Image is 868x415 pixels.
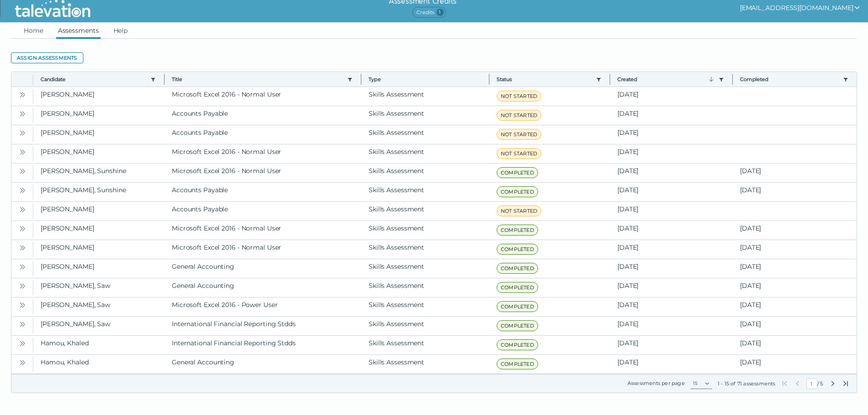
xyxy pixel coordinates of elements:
[22,22,45,39] a: Home
[164,259,361,278] clr-dg-cell: General Accounting
[733,183,857,201] clr-dg-cell: [DATE]
[610,106,733,125] clr-dg-cell: [DATE]
[56,22,101,39] a: Assessments
[610,221,733,240] clr-dg-cell: [DATE]
[718,380,776,387] div: 1 - 15 of 71 assessments
[112,22,130,39] a: Help
[610,202,733,220] clr-dg-cell: [DATE]
[33,278,164,297] clr-dg-cell: [PERSON_NAME], Saw
[19,340,26,347] cds-icon: Open
[164,221,361,240] clr-dg-cell: Microsoft Excel 2016 - Normal User
[733,221,857,240] clr-dg-cell: [DATE]
[361,144,489,163] clr-dg-cell: Skills Assessment
[361,87,489,106] clr-dg-cell: Skills Assessment
[610,259,733,278] clr-dg-cell: [DATE]
[610,336,733,354] clr-dg-cell: [DATE]
[610,164,733,182] clr-dg-cell: [DATE]
[164,240,361,259] clr-dg-cell: Microsoft Excel 2016 - Normal User
[164,355,361,374] clr-dg-cell: General Accounting
[161,69,167,89] button: Column resize handle
[497,244,538,255] span: COMPLETED
[358,69,364,89] button: Column resize handle
[33,106,164,125] clr-dg-cell: [PERSON_NAME]
[361,317,489,335] clr-dg-cell: Skills Assessment
[361,183,489,201] clr-dg-cell: Skills Assessment
[437,9,444,16] span: 1
[17,280,28,291] button: Open
[17,146,28,157] button: Open
[497,225,538,236] span: COMPLETED
[610,183,733,201] clr-dg-cell: [DATE]
[17,127,28,138] button: Open
[164,144,361,163] clr-dg-cell: Microsoft Excel 2016 - Normal User
[164,106,361,125] clr-dg-cell: Accounts Payable
[361,164,489,182] clr-dg-cell: Skills Assessment
[17,242,28,253] button: Open
[17,318,28,329] button: Open
[497,129,541,140] span: NOT STARTED
[33,202,164,220] clr-dg-cell: [PERSON_NAME]
[733,240,857,259] clr-dg-cell: [DATE]
[733,355,857,374] clr-dg-cell: [DATE]
[19,110,26,118] cds-icon: Open
[819,380,824,387] span: Total Pages
[164,87,361,106] clr-dg-cell: Microsoft Excel 2016 - Normal User
[33,317,164,335] clr-dg-cell: [PERSON_NAME], Saw
[361,240,489,259] clr-dg-cell: Skills Assessment
[19,321,26,328] cds-icon: Open
[17,89,28,100] button: Open
[361,297,489,316] clr-dg-cell: Skills Assessment
[729,69,735,89] button: Column resize handle
[610,278,733,297] clr-dg-cell: [DATE]
[172,76,344,83] button: Title
[610,317,733,335] clr-dg-cell: [DATE]
[842,380,849,387] button: Last Page
[497,91,541,102] span: NOT STARTED
[19,225,26,232] cds-icon: Open
[740,76,839,83] button: Completed
[164,297,361,316] clr-dg-cell: Microsoft Excel 2016 - Power User
[33,259,164,278] clr-dg-cell: [PERSON_NAME]
[497,359,538,369] span: COMPLETED
[33,87,164,106] clr-dg-cell: [PERSON_NAME]
[361,336,489,354] clr-dg-cell: Skills Assessment
[733,297,857,316] clr-dg-cell: [DATE]
[610,144,733,163] clr-dg-cell: [DATE]
[17,204,28,215] button: Open
[33,336,164,354] clr-dg-cell: Hamou, Khaled
[497,339,538,350] span: COMPLETED
[17,108,28,119] button: Open
[19,187,26,194] cds-icon: Open
[19,149,26,156] cds-icon: Open
[806,378,817,389] input: Current Page
[19,302,26,309] cds-icon: Open
[17,223,28,234] button: Open
[610,87,733,106] clr-dg-cell: [DATE]
[33,297,164,316] clr-dg-cell: [PERSON_NAME], Saw
[412,7,446,18] span: Credits
[19,263,26,271] cds-icon: Open
[17,357,28,368] button: Open
[497,263,538,274] span: COMPLETED
[41,76,147,83] button: Candidate
[781,378,849,389] div: /
[497,205,541,216] span: NOT STARTED
[17,261,28,272] button: Open
[497,320,538,331] span: COMPLETED
[33,125,164,144] clr-dg-cell: [PERSON_NAME]
[164,164,361,182] clr-dg-cell: Microsoft Excel 2016 - Normal User
[497,186,538,197] span: COMPLETED
[617,76,715,83] button: Created
[733,259,857,278] clr-dg-cell: [DATE]
[781,380,788,387] button: First Page
[733,317,857,335] clr-dg-cell: [DATE]
[607,69,613,89] button: Column resize handle
[33,221,164,240] clr-dg-cell: [PERSON_NAME]
[17,299,28,310] button: Open
[361,202,489,220] clr-dg-cell: Skills Assessment
[361,106,489,125] clr-dg-cell: Skills Assessment
[33,240,164,259] clr-dg-cell: [PERSON_NAME]
[497,301,538,312] span: COMPLETED
[829,380,837,387] button: Next Page
[497,76,592,83] button: Status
